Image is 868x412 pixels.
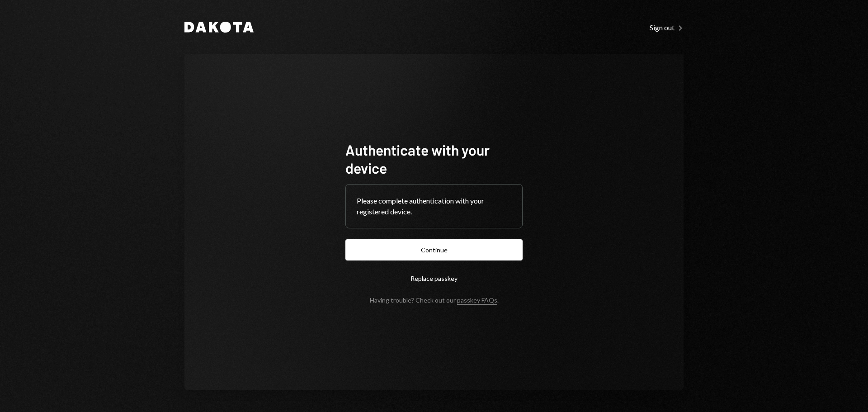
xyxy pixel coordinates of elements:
[345,268,523,289] button: Replace passkey
[345,141,523,177] h1: Authenticate with your device
[650,23,684,32] div: Sign out
[457,296,497,305] a: passkey FAQs
[370,296,499,304] div: Having trouble? Check out our .
[650,22,684,32] a: Sign out
[357,195,511,217] div: Please complete authentication with your registered device.
[345,239,523,260] button: Continue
